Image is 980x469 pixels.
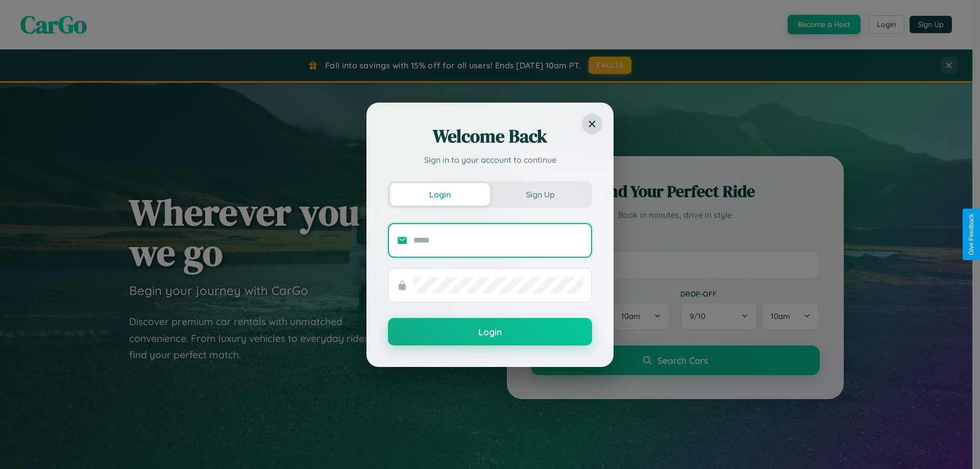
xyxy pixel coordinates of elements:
[388,318,592,345] button: Login
[388,124,592,149] h2: Welcome Back
[490,183,590,206] button: Sign Up
[968,214,975,255] div: Give Feedback
[390,183,490,206] button: Login
[388,154,592,166] p: Sign in to your account to continue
